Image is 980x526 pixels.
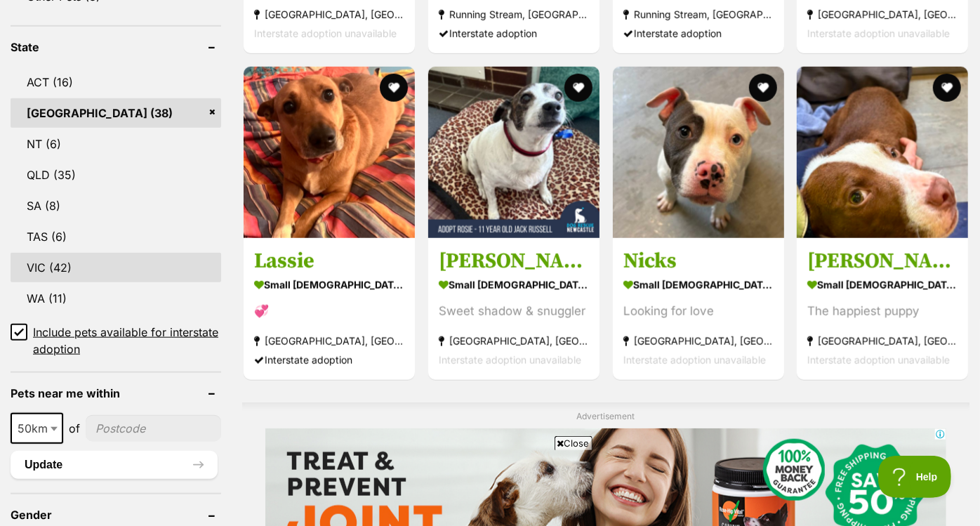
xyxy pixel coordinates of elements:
a: ACT (16) [11,67,221,97]
button: Update [11,451,218,479]
div: Interstate adoption [623,24,774,43]
div: Interstate adoption [439,24,589,43]
button: favourite [380,74,408,102]
header: State [11,41,221,53]
a: QLD (35) [11,160,221,190]
button: favourite [564,74,592,102]
h3: Lassie [254,248,404,275]
a: VIC (42) [11,253,221,282]
a: Lassie small [DEMOGRAPHIC_DATA] Dog 💞 [GEOGRAPHIC_DATA], [GEOGRAPHIC_DATA] Interstate adoption [244,237,415,380]
a: WA (11) [11,284,221,313]
div: 💞 [254,302,404,321]
strong: [GEOGRAPHIC_DATA], [GEOGRAPHIC_DATA] [254,5,404,24]
div: Sweet shadow & snuggler [439,302,589,321]
img: Nicks - American Staffordshire Terrier Dog [613,67,784,238]
img: Lassie - Mixed Dog [244,67,415,238]
header: Pets near me within [11,387,221,400]
iframe: Help Scout Beacon - Open [878,456,952,498]
strong: small [DEMOGRAPHIC_DATA] Dog [254,275,404,295]
a: [PERSON_NAME] small [DEMOGRAPHIC_DATA] Dog The happiest puppy [GEOGRAPHIC_DATA], [GEOGRAPHIC_DATA... [797,237,968,380]
strong: [GEOGRAPHIC_DATA], [GEOGRAPHIC_DATA] [439,331,589,350]
strong: [GEOGRAPHIC_DATA], [GEOGRAPHIC_DATA] [254,331,404,350]
h3: [PERSON_NAME] - [DEMOGRAPHIC_DATA] [PERSON_NAME] [439,248,589,275]
span: 50km [12,419,62,438]
div: Looking for love [623,302,774,321]
h3: Nicks [623,248,774,275]
a: NT (6) [11,129,221,159]
span: Close [555,436,592,450]
input: postcode [86,415,221,442]
iframe: Advertisement [234,456,746,519]
a: Nicks small [DEMOGRAPHIC_DATA] Dog Looking for love [GEOGRAPHIC_DATA], [GEOGRAPHIC_DATA] Intersta... [613,237,784,380]
img: Sid Vicious - American Staffordshire Terrier Dog [797,67,968,238]
strong: small [DEMOGRAPHIC_DATA] Dog [439,275,589,295]
strong: Running Stream, [GEOGRAPHIC_DATA] [439,5,589,24]
span: Interstate adoption unavailable [254,27,397,39]
a: Include pets available for interstate adoption [11,324,221,357]
span: Interstate adoption unavailable [439,354,581,366]
strong: Running Stream, [GEOGRAPHIC_DATA] [623,5,774,24]
a: TAS (6) [11,222,221,251]
img: Rosie - 11 Year Old Jack Russell - Jack Russell Terrier Dog [428,67,600,238]
strong: small [DEMOGRAPHIC_DATA] Dog [623,275,774,295]
strong: [GEOGRAPHIC_DATA], [GEOGRAPHIC_DATA] [807,331,958,350]
strong: small [DEMOGRAPHIC_DATA] Dog [807,275,958,295]
span: Interstate adoption unavailable [623,354,766,366]
span: of [69,420,80,437]
a: SA (8) [11,191,221,221]
button: favourite [748,74,776,102]
strong: [GEOGRAPHIC_DATA], [GEOGRAPHIC_DATA] [807,5,958,24]
div: Interstate adoption [254,350,404,369]
header: Gender [11,508,221,521]
a: [PERSON_NAME] - [DEMOGRAPHIC_DATA] [PERSON_NAME] small [DEMOGRAPHIC_DATA] Dog Sweet shadow & snug... [428,237,600,380]
span: Interstate adoption unavailable [807,354,950,366]
span: 50km [11,413,63,444]
div: The happiest puppy [807,302,958,321]
strong: [GEOGRAPHIC_DATA], [GEOGRAPHIC_DATA] [623,331,774,350]
button: favourite [933,74,961,102]
span: Interstate adoption unavailable [807,27,950,39]
h3: [PERSON_NAME] [807,248,958,275]
a: [GEOGRAPHIC_DATA] (38) [11,98,221,128]
span: Include pets available for interstate adoption [33,324,221,357]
